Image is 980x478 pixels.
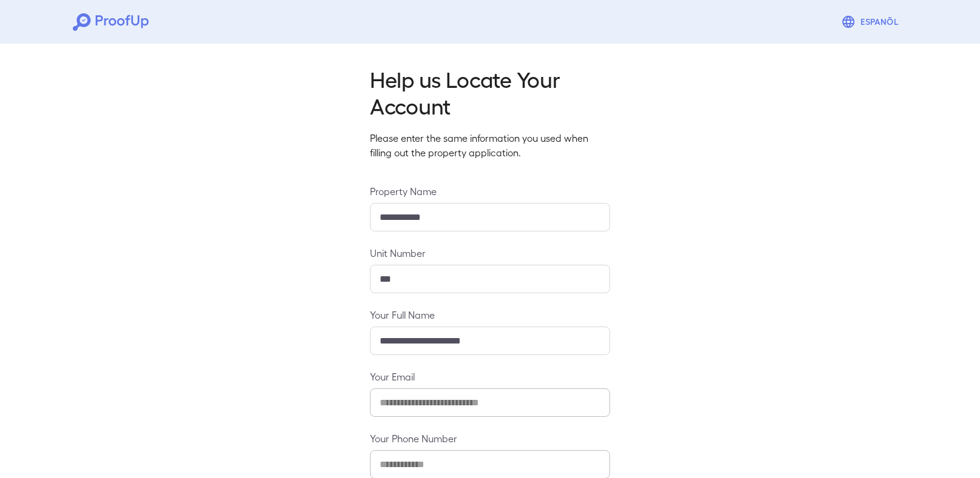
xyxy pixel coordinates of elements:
[370,308,610,322] label: Your Full Name
[370,65,610,119] h2: Help us Locate Your Account
[370,131,610,160] p: Please enter the same information you used when filling out the property application.
[370,370,610,383] label: Your Email
[370,431,610,445] label: Your Phone Number
[370,184,610,198] label: Property Name
[836,10,907,34] button: Espanõl
[370,246,610,260] label: Unit Number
